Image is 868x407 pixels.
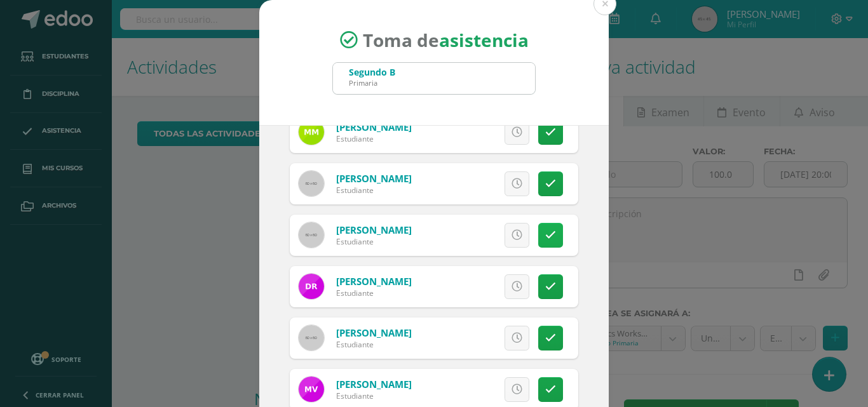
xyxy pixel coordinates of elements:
[363,28,529,52] span: Toma de
[336,121,412,133] a: [PERSON_NAME]
[336,390,412,401] div: Estudiante
[336,236,412,247] div: Estudiante
[336,172,412,185] a: [PERSON_NAME]
[336,275,412,288] a: [PERSON_NAME]
[299,377,324,402] img: f5a1167e5f47e98442448c02d5ad78e4.png
[336,339,412,350] div: Estudiante
[299,119,324,145] img: 50c495bfd2ced6381f7d1ffc3e453712.png
[299,325,324,350] img: 60x60
[349,66,395,78] div: Segundo B
[439,28,529,52] strong: asistencia
[336,326,412,339] a: [PERSON_NAME]
[336,288,412,298] div: Estudiante
[299,171,324,196] img: 60x60
[336,185,412,196] div: Estudiante
[333,63,535,94] input: Busca un grado o sección aquí...
[349,78,395,88] div: Primaria
[299,222,324,248] img: 60x60
[336,378,412,390] a: [PERSON_NAME]
[299,274,324,299] img: c7095d21e6fa6473761d2f1751da7def.png
[336,224,412,236] a: [PERSON_NAME]
[336,133,412,144] div: Estudiante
